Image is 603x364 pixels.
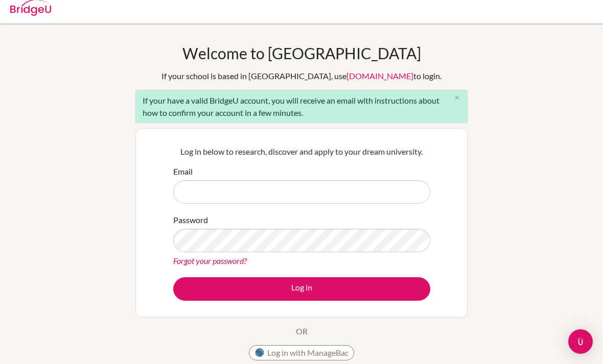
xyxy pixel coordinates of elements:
button: Log in [173,277,430,301]
a: [DOMAIN_NAME] [346,71,413,81]
button: Log in with ManageBac [249,345,354,360]
div: If your have a valid BridgeU account, you will receive an email with instructions about how to co... [135,90,468,123]
label: Password [173,214,208,226]
div: If your school is based in [GEOGRAPHIC_DATA], use to login. [161,70,442,82]
a: Forgot your password? [173,256,247,265]
p: Log in below to research, discover and apply to your dream university. [173,145,430,158]
i: close [453,94,461,102]
p: OR [296,325,308,337]
button: Close [447,90,467,106]
label: Email [173,165,193,178]
h1: Welcome to [GEOGRAPHIC_DATA] [182,44,421,62]
div: Open Intercom Messenger [568,329,593,354]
